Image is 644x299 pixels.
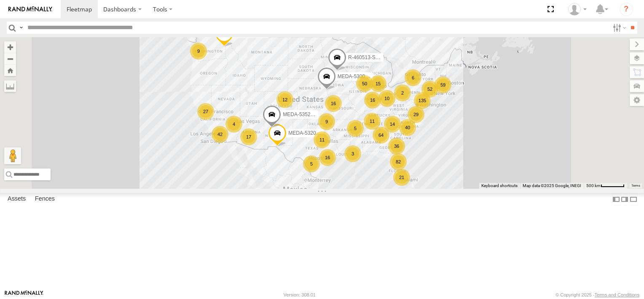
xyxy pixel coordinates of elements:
div: 64 [373,127,389,144]
div: 14 [384,116,401,133]
div: Jerry Constable [565,3,590,16]
div: 16 [319,149,336,166]
label: Search Filter Options [609,22,628,34]
div: Version: 308.01 [284,292,316,297]
div: 11 [314,131,330,148]
div: 42 [212,126,228,143]
div: 12 [276,91,293,108]
a: Visit our Website [5,291,43,299]
div: 21 [393,169,410,186]
span: R-460513-Swing [348,54,386,60]
div: 5 [303,155,320,172]
span: MEDA-535214-Roll [283,111,326,117]
div: 3 [344,145,361,162]
div: 11 [364,113,381,130]
label: Search Query [18,22,24,34]
div: 59 [435,76,451,93]
div: 29 [408,106,424,123]
button: Map Scale: 500 km per 53 pixels [584,183,627,189]
span: MEDA-530002-Roll [338,73,381,79]
div: 9 [190,43,207,60]
div: 52 [421,81,438,98]
div: 15 [370,75,386,92]
div: 27 [197,103,214,120]
label: Map Settings [630,94,644,106]
div: 16 [364,92,381,109]
div: 5 [347,120,364,137]
img: rand-logo.svg [8,6,52,12]
label: Hide Summary Table [629,193,638,205]
div: © Copyright 2025 - [555,292,639,297]
i: ? [620,3,633,16]
label: Fences [31,193,59,205]
div: 50 [356,75,373,92]
button: Zoom in [4,41,16,53]
span: Map data ©2025 Google, INEGI [523,183,581,188]
button: Zoom out [4,53,16,65]
label: Dock Summary Table to the Left [612,193,620,205]
div: 4 [225,116,242,133]
div: 82 [390,153,407,170]
span: MEDA-532005-Roll [288,130,332,136]
button: Keyboard shortcuts [481,183,518,189]
button: Drag Pegman onto the map to open Street View [4,147,21,164]
span: 500 km [586,183,601,188]
label: Measure [4,80,16,92]
div: 9 [318,113,335,130]
div: 2 [394,84,411,101]
div: 40 [399,119,416,136]
div: 16 [325,95,342,112]
div: 6 [405,69,421,86]
label: Assets [3,193,30,205]
div: 10 [378,90,395,107]
div: 135 [414,92,431,109]
label: Dock Summary Table to the Right [620,193,629,205]
div: 36 [388,138,405,155]
div: 17 [240,128,257,145]
button: Zoom Home [4,65,16,76]
a: Terms (opens in new tab) [631,184,640,187]
a: Terms and Conditions [595,292,639,297]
